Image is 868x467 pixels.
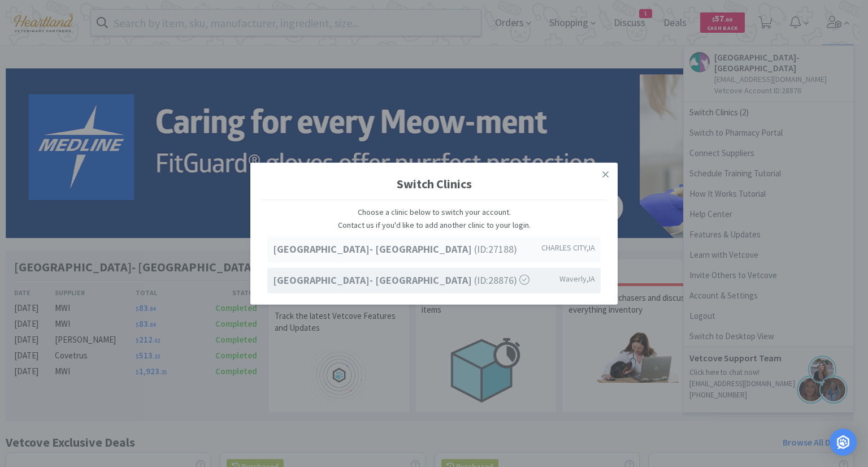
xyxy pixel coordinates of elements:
[541,241,595,254] span: CHARLES CITY , IA
[273,241,517,258] span: (ID: 27188 )
[273,273,474,286] strong: [GEOGRAPHIC_DATA]- [GEOGRAPHIC_DATA]
[262,168,606,200] h1: Switch Clinics
[830,429,857,456] div: Open Intercom Messenger
[273,272,530,288] span: (ID: 28876 )
[273,243,474,256] strong: [GEOGRAPHIC_DATA]- [GEOGRAPHIC_DATA]
[267,206,601,231] p: Choose a clinic below to switch your account. Contact us if you'd like to add another clinic to y...
[559,272,595,284] span: Waverly , IA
